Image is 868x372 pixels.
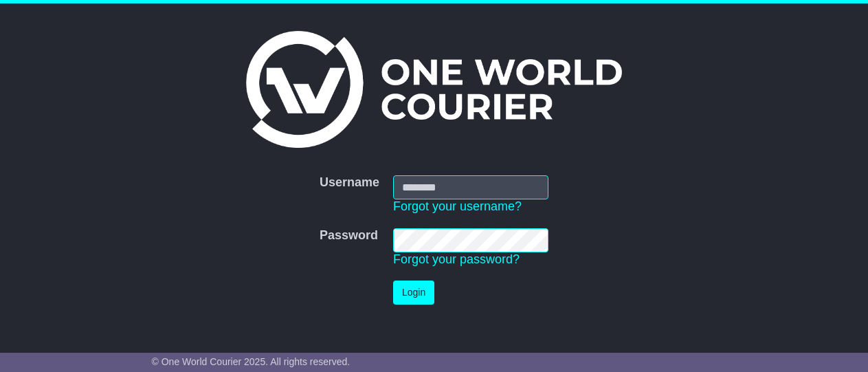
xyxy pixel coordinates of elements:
[246,31,621,148] img: One World
[393,252,520,266] a: Forgot your password?
[320,175,379,190] label: Username
[393,199,522,213] a: Forgot your username?
[393,281,434,305] button: Login
[320,228,378,243] label: Password
[152,356,350,367] span: © One World Courier 2025. All rights reserved.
